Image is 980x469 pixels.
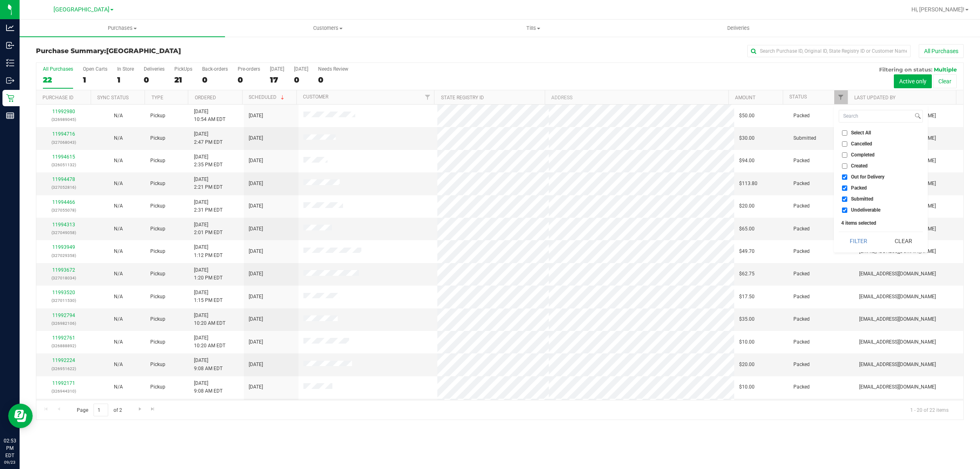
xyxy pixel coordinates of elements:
[114,315,123,323] button: N/A
[52,313,75,318] a: 11992794
[842,152,847,158] input: Completed
[904,404,955,416] span: 1 - 20 of 22 items
[739,157,755,165] span: $94.00
[238,75,260,85] div: 0
[41,365,86,373] p: (326951622)
[114,157,123,165] button: N/A
[150,383,165,391] span: Pickup
[114,134,123,142] button: N/A
[114,202,123,210] button: N/A
[83,75,107,85] div: 1
[294,75,308,85] div: 0
[52,290,75,295] a: 11993520
[894,74,932,88] button: Active only
[114,248,123,254] span: Not Applicable
[144,75,165,85] div: 0
[41,206,86,214] p: (327055078)
[150,248,165,255] span: Pickup
[194,243,223,259] span: [DATE] 1:12 PM EDT
[270,75,284,85] div: 17
[43,66,73,72] div: All Purchases
[441,95,484,100] a: State Registry ID
[249,112,263,120] span: [DATE]
[114,248,123,255] button: N/A
[739,180,757,188] span: $113.80
[716,25,761,32] span: Deliveries
[6,59,14,67] inline-svg: Inventory
[879,66,932,73] span: Filtering on status:
[739,315,755,323] span: $35.00
[249,202,263,210] span: [DATE]
[911,6,964,13] span: Hi, [PERSON_NAME]!
[294,66,308,72] div: [DATE]
[249,94,286,100] a: Scheduled
[194,380,223,395] span: [DATE] 9:08 AM EDT
[114,203,123,209] span: Not Applicable
[83,66,107,72] div: Open Carts
[249,315,263,323] span: [DATE]
[859,270,936,278] span: [EMAIL_ADDRESS][DOMAIN_NAME]
[41,387,86,395] p: (326944310)
[20,25,225,32] span: Purchases
[839,232,878,250] button: Filter
[793,134,816,142] span: Submitted
[793,248,810,255] span: Packed
[933,74,957,88] button: Clear
[41,161,86,169] p: (326051132)
[851,130,871,135] span: Select All
[41,274,86,282] p: (327018034)
[6,41,14,49] inline-svg: Inbound
[114,135,123,141] span: Not Applicable
[859,383,936,391] span: [EMAIL_ADDRESS][DOMAIN_NAME]
[194,221,223,237] span: [DATE] 2:01 PM EDT
[545,90,728,105] th: Address
[194,357,223,372] span: [DATE] 9:08 AM EDT
[52,199,75,205] a: 11994466
[318,66,348,72] div: Needs Review
[202,75,228,85] div: 0
[859,338,936,346] span: [EMAIL_ADDRESS][DOMAIN_NAME]
[150,157,165,165] span: Pickup
[793,202,810,210] span: Packed
[150,180,165,188] span: Pickup
[793,315,810,323] span: Packed
[150,134,165,142] span: Pickup
[106,47,181,55] span: [GEOGRAPHIC_DATA]
[6,94,14,102] inline-svg: Retail
[114,181,123,186] span: Not Applicable
[194,312,225,327] span: [DATE] 10:20 AM EDT
[303,94,328,100] a: Customer
[834,90,848,104] a: Filter
[4,459,16,465] p: 09/23
[52,222,75,228] a: 11994313
[851,152,875,157] span: Completed
[194,199,223,214] span: [DATE] 2:31 PM EDT
[114,293,123,301] button: N/A
[150,338,165,346] span: Pickup
[739,112,755,120] span: $50.00
[793,338,810,346] span: Packed
[739,134,755,142] span: $30.00
[52,335,75,341] a: 11992761
[249,338,263,346] span: [DATE]
[150,293,165,301] span: Pickup
[789,94,807,100] a: Status
[114,225,123,233] button: N/A
[859,293,936,301] span: [EMAIL_ADDRESS][DOMAIN_NAME]
[150,315,165,323] span: Pickup
[238,66,260,72] div: Pre-orders
[174,75,192,85] div: 21
[43,75,73,85] div: 22
[249,383,263,391] span: [DATE]
[195,95,216,100] a: Ordered
[41,252,86,259] p: (327029358)
[884,232,923,250] button: Clear
[249,248,263,255] span: [DATE]
[842,197,847,202] input: Submitted
[793,157,810,165] span: Packed
[114,113,123,118] span: Not Applicable
[6,112,14,120] inline-svg: Reports
[270,66,284,72] div: [DATE]
[6,76,14,85] inline-svg: Outbound
[793,270,810,278] span: Packed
